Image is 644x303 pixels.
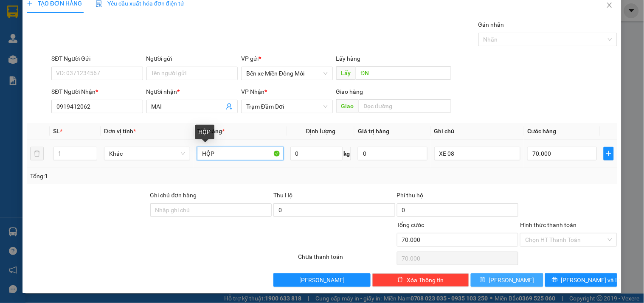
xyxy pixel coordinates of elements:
span: SL [53,128,60,135]
label: Hình thức thanh toán [520,222,577,228]
span: kg [343,147,351,160]
div: Người gửi [146,54,238,63]
button: deleteXóa Thông tin [372,273,469,287]
button: delete [30,147,44,160]
span: [PERSON_NAME] [489,275,534,285]
div: Chưa thanh toán [297,252,396,267]
span: close [606,2,613,8]
span: Lấy [336,66,356,80]
button: save[PERSON_NAME] [471,273,543,287]
span: printer [552,277,558,283]
span: Cước hàng [527,128,556,135]
th: Ghi chú [431,123,524,140]
span: VP Nhận [241,88,264,95]
span: user-add [226,103,233,110]
span: plus [27,0,33,6]
span: Xóa Thông tin [407,275,444,285]
span: Bến xe Miền Đông Mới [246,67,327,80]
div: VP gửi [241,54,332,63]
input: VD: Bàn, Ghế [197,147,283,160]
span: save [480,277,486,283]
span: [PERSON_NAME] [299,275,345,285]
input: Dọc đường [356,66,451,80]
span: Định lượng [306,128,335,135]
div: Phí thu hộ [397,191,519,203]
input: Ghi Chú [434,147,520,160]
img: icon [96,0,102,7]
span: Lấy hàng [336,55,361,62]
label: Gán nhãn [478,21,504,28]
div: Tổng: 1 [30,171,249,181]
button: [PERSON_NAME] [273,273,370,287]
span: Tổng cước [397,222,425,228]
span: Giao hàng [336,88,363,95]
span: delete [397,277,403,283]
button: plus [604,147,614,160]
label: Ghi chú đơn hàng [150,192,197,199]
div: Người nhận [146,87,238,96]
span: Đơn vị tính [104,128,136,135]
div: HỘP [195,125,214,139]
input: 0 [358,147,427,160]
div: SĐT Người Nhận [51,87,143,96]
input: Ghi chú đơn hàng [150,203,272,217]
button: printer[PERSON_NAME] và In [545,273,617,287]
span: plus [604,150,613,157]
span: Trạm Đầm Dơi [246,100,327,113]
span: Giá trị hàng [358,128,389,135]
input: Dọc đường [359,99,451,113]
span: Giao [336,99,359,113]
span: Thu Hộ [273,192,292,199]
span: Khác [109,147,185,160]
span: [PERSON_NAME] và In [561,275,621,285]
div: SĐT Người Gửi [51,54,143,63]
